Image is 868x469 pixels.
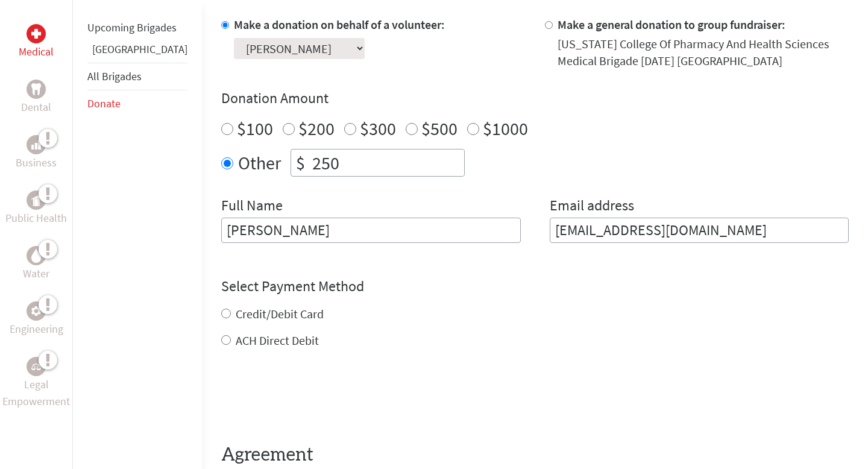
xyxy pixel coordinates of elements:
label: Email address [550,196,634,218]
div: Medical [27,24,46,43]
p: Public Health [5,210,67,227]
p: Legal Empowerment [2,376,70,410]
a: WaterWater [23,246,49,282]
a: Public HealthPublic Health [5,190,67,227]
label: ACH Direct Debit [236,333,319,348]
a: DentalDental [21,80,51,116]
div: Legal Empowerment [27,357,46,376]
img: Medical [31,29,41,39]
label: Other [238,149,281,177]
input: Your Email [550,218,849,243]
label: $1000 [483,117,528,140]
label: $300 [360,117,396,140]
label: Make a donation on behalf of a volunteer: [234,17,445,32]
a: BusinessBusiness [16,135,57,171]
img: Business [31,140,41,150]
a: Legal EmpowermentLegal Empowerment [2,357,70,410]
label: $100 [237,117,273,140]
li: Donate [87,90,187,117]
p: Dental [21,99,51,116]
li: All Brigades [87,63,187,90]
p: Business [16,154,57,171]
input: Enter Amount [310,150,464,176]
img: Engineering [31,306,41,316]
p: Water [23,265,49,282]
img: Water [31,248,41,262]
p: Medical [19,43,54,60]
a: MedicalMedical [19,24,54,60]
label: $500 [421,117,458,140]
label: Full Name [221,196,283,218]
a: All Brigades [87,69,142,83]
input: Enter Full Name [221,218,521,243]
h4: Donation Amount [221,89,849,108]
img: Public Health [31,194,41,206]
div: Public Health [27,190,46,210]
a: [GEOGRAPHIC_DATA] [92,42,187,56]
h4: Select Payment Method [221,277,849,296]
img: Legal Empowerment [31,363,41,370]
p: Engineering [10,321,63,338]
a: Upcoming Brigades [87,20,177,34]
iframe: reCAPTCHA [221,373,404,420]
label: Make a general donation to group fundraiser: [558,17,785,32]
label: Credit/Debit Card [236,306,324,321]
div: $ [291,150,310,176]
li: Panama [87,41,187,63]
div: Engineering [27,301,46,321]
h4: Agreement [221,444,849,466]
div: Dental [27,80,46,99]
img: Dental [31,83,41,95]
div: Water [27,246,46,265]
li: Upcoming Brigades [87,14,187,41]
a: Donate [87,96,121,110]
a: EngineeringEngineering [10,301,63,338]
label: $200 [298,117,335,140]
div: [US_STATE] College Of Pharmacy And Health Sciences Medical Brigade [DATE] [GEOGRAPHIC_DATA] [558,36,849,69]
div: Business [27,135,46,154]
